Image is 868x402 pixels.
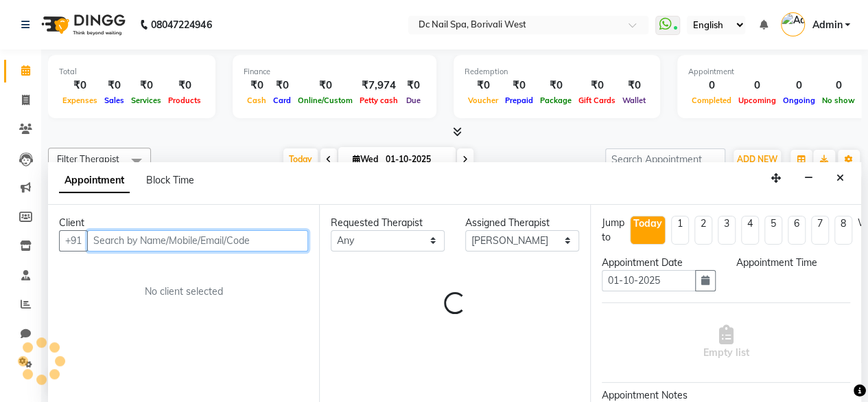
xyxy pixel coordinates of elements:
[244,96,270,105] span: Cash
[575,78,619,93] div: ₹0
[830,168,850,189] button: Close
[59,66,204,78] div: Total
[59,230,88,252] button: +91
[781,12,805,36] img: Admin
[465,78,502,93] div: ₹0
[688,96,735,105] span: Completed
[101,78,128,93] div: ₹0
[688,66,858,78] div: Appointment
[356,96,401,105] span: Petty cash
[465,216,579,230] div: Assigned Therapist
[633,216,662,231] div: Today
[602,216,624,245] div: Jump to
[270,96,294,105] span: Card
[502,96,537,105] span: Prepaid
[165,78,204,93] div: ₹0
[92,284,275,299] div: No client selected
[270,78,294,93] div: ₹0
[331,216,445,230] div: Requested Therapist
[59,96,101,105] span: Expenses
[734,150,781,169] button: ADD NEW
[718,216,736,245] li: 3
[244,66,425,78] div: Finance
[788,216,806,245] li: 6
[146,174,194,186] span: Block Time
[737,154,777,164] span: ADD NEW
[812,18,842,32] span: Admin
[465,96,502,105] span: Voucher
[834,216,852,245] li: 8
[779,78,819,93] div: 0
[619,78,649,93] div: ₹0
[128,78,165,93] div: ₹0
[575,96,619,105] span: Gift Cards
[819,96,858,105] span: No show
[59,168,130,193] span: Appointment
[602,270,696,291] input: yyyy-mm-dd
[619,96,649,105] span: Wallet
[736,256,850,270] div: Appointment Time
[694,216,712,245] li: 2
[382,149,450,170] input: 2025-10-01
[57,153,119,164] span: Filter Therapist
[735,96,779,105] span: Upcoming
[537,96,575,105] span: Package
[502,78,537,93] div: ₹0
[151,5,211,44] b: 08047224946
[87,230,308,252] input: Search by Name/Mobile/Email/Code
[688,78,735,93] div: 0
[403,96,424,105] span: Due
[59,216,308,230] div: Client
[703,325,749,360] span: Empty list
[465,66,649,78] div: Redemption
[349,154,382,164] span: Wed
[735,78,779,93] div: 0
[537,78,575,93] div: ₹0
[764,216,782,245] li: 5
[819,78,858,93] div: 0
[811,216,829,245] li: 7
[244,78,270,93] div: ₹0
[101,96,128,105] span: Sales
[35,5,129,44] img: logo
[602,256,716,270] div: Appointment Date
[356,78,401,93] div: ₹7,974
[294,96,356,105] span: Online/Custom
[779,96,819,105] span: Ongoing
[59,78,101,93] div: ₹0
[283,148,318,170] span: Today
[741,216,759,245] li: 4
[128,96,165,105] span: Services
[294,78,356,93] div: ₹0
[165,96,204,105] span: Products
[401,78,425,93] div: ₹0
[605,148,725,170] input: Search Appointment
[671,216,689,245] li: 1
